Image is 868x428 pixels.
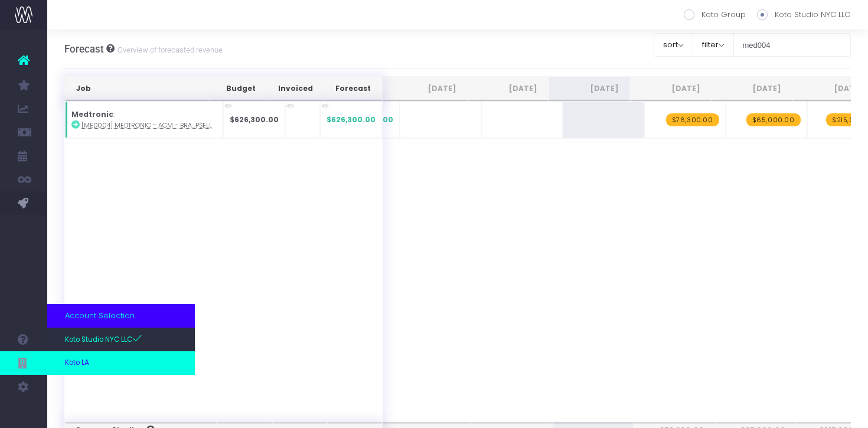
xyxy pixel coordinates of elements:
[230,115,279,125] strong: $626,300.00
[746,113,801,126] span: wayahead Revenue Forecast Item
[64,43,104,55] span: Forecast
[15,404,32,422] img: images/default_profile_image.png
[733,33,851,57] input: Search...
[115,43,223,55] small: Overview of forecasted revenue
[71,109,113,119] strong: Medtronic
[267,77,324,100] th: Invoiced
[654,33,693,57] button: sort
[65,358,89,368] span: Koto LA
[630,77,712,100] th: Oct 25: activate to sort column ascending
[327,115,376,125] span: $626,300.00
[386,77,468,100] th: Jul 25: activate to sort column ascending
[65,77,210,100] th: Job: activate to sort column ascending
[324,77,382,100] th: Forecast
[47,328,195,351] a: Koto Studio NYC LLC
[693,33,734,57] button: filter
[210,77,267,100] th: Budget
[65,334,142,345] span: Koto Studio NYC LLC
[65,102,224,138] td: :
[47,351,195,375] a: Koto LA
[468,77,549,100] th: Aug 25: activate to sort column ascending
[65,310,135,322] span: Account Selection
[712,77,793,100] th: Nov 25: activate to sort column ascending
[81,121,212,130] abbr: [MED004] Medtronic - ACM - Brand - Upsell
[757,9,850,21] label: Koto Studio NYC LLC
[666,113,719,126] span: wayahead Revenue Forecast Item
[549,77,630,100] th: Sep 25: activate to sort column ascending
[684,9,746,21] label: Koto Group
